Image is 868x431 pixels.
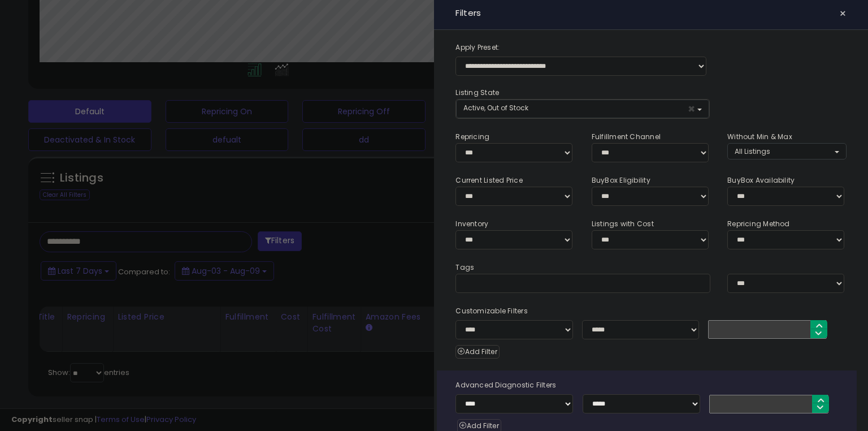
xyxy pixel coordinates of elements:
small: Fulfillment Channel [592,132,661,141]
button: All Listings [727,143,846,160]
small: Without Min & Max [727,132,792,141]
small: Customizable Filters [447,305,854,317]
small: Repricing Method [727,219,790,229]
span: Advanced Diagnostic Filters [447,379,856,391]
small: BuyBox Eligibility [592,175,650,185]
span: × [839,6,847,21]
small: Tags [447,261,854,274]
span: Active, Out of Stock [463,103,528,113]
small: Inventory [455,219,488,229]
h4: Filters [455,8,846,18]
span: × [688,103,695,115]
small: Listings with Cost [592,219,654,229]
button: Add Filter [455,345,499,359]
span: All Listings [735,146,770,156]
small: BuyBox Availability [727,175,795,185]
button: Active, Out of Stock × [456,100,709,118]
label: Apply Preset: [447,41,854,54]
small: Listing State [455,88,499,97]
small: Current Listed Price [455,175,522,185]
button: × [835,6,851,21]
small: Repricing [455,132,489,141]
